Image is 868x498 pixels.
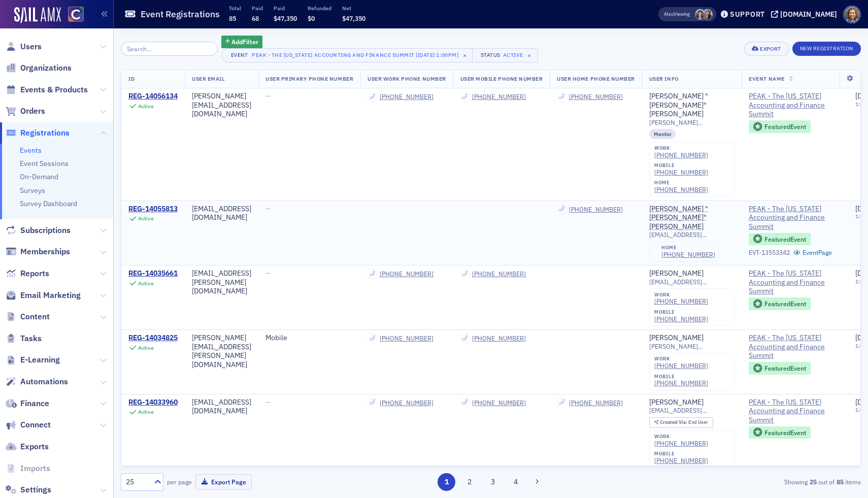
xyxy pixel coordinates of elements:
a: REG-14033960 [128,398,178,407]
span: [EMAIL_ADDRESS][DOMAIN_NAME] [649,231,735,239]
a: [PHONE_NUMBER] [380,399,433,407]
div: [PHONE_NUMBER] [654,151,708,159]
span: Event Name [749,75,784,82]
a: [PHONE_NUMBER] [569,93,623,101]
div: Active [138,345,154,351]
a: Automations [6,376,68,387]
div: Featured Event [749,426,811,439]
a: Finance [6,398,49,409]
span: Settings [20,484,51,495]
span: — [265,269,271,278]
span: $47,350 [274,14,297,22]
span: User Primary Phone Number [265,75,353,82]
span: [EMAIL_ADDRESS][PERSON_NAME][DOMAIN_NAME] [649,278,735,286]
a: REG-14035661 [128,269,178,278]
div: Also [664,11,674,17]
span: Imports [20,463,50,474]
a: [PHONE_NUMBER] [654,169,708,176]
a: EventPage [793,249,832,256]
a: [PHONE_NUMBER] [654,297,708,305]
strong: 85 [834,477,845,486]
div: Event [229,52,250,58]
span: Profile [843,6,861,23]
div: Export [760,46,781,52]
div: [PHONE_NUMBER] [654,186,708,193]
span: Exports [20,441,49,452]
a: New Registration [792,43,861,52]
img: SailAMX [14,7,61,23]
span: 85 [229,14,236,22]
div: Active [138,103,154,110]
a: Surveys [20,186,45,195]
a: PEAK - The [US_STATE] Accounting and Finance Summit [749,205,841,231]
a: PEAK - The [US_STATE] Accounting and Finance Summit [749,269,841,296]
div: Showing out of items [621,477,861,486]
div: [PHONE_NUMBER] [472,335,526,342]
a: E-Learning [6,354,60,366]
div: [PHONE_NUMBER] [380,93,433,101]
div: Active [138,280,154,287]
div: Featured Event [764,430,806,436]
div: Featured Event [749,233,811,246]
div: [PHONE_NUMBER] [661,251,715,258]
img: SailAMX [68,7,84,22]
p: Refunded [308,5,331,12]
span: Events & Products [20,84,88,95]
a: REG-14055813 [128,205,178,214]
a: [PERSON_NAME] [649,269,704,278]
span: × [460,51,470,60]
div: [EMAIL_ADDRESS][DOMAIN_NAME] [192,205,251,222]
a: Subscriptions [6,225,71,236]
span: × [525,51,534,60]
div: Created Via: End User [649,417,713,428]
span: [PERSON_NAME][EMAIL_ADDRESS][DOMAIN_NAME] [649,119,735,126]
a: Memberships [6,246,70,257]
a: [PERSON_NAME] [649,398,704,407]
div: Support [730,10,765,19]
span: User Work Phone Number [368,75,446,82]
h1: Event Registrations [141,8,220,20]
a: [PHONE_NUMBER] [654,440,708,447]
p: Paid [274,5,297,12]
div: End User [660,420,708,425]
span: User Info [649,75,679,82]
a: [PHONE_NUMBER] [472,399,526,407]
div: Featured Event [764,124,806,129]
button: StatusActive× [472,48,538,62]
a: [PHONE_NUMBER] [380,270,433,278]
div: mobile [654,309,708,315]
a: Users [6,41,42,52]
a: Survey Dashboard [20,199,77,208]
input: Search… [121,42,218,56]
div: Active [503,52,523,58]
a: [PHONE_NUMBER] [472,93,526,101]
span: Email Marketing [20,290,81,301]
div: [DOMAIN_NAME] [780,10,837,19]
span: Finance [20,398,49,409]
div: work [654,292,708,298]
span: [EMAIL_ADDRESS][DOMAIN_NAME] [649,407,735,414]
div: [PERSON_NAME] "[PERSON_NAME]" [PERSON_NAME] [649,205,735,231]
a: [PERSON_NAME] [649,334,704,343]
a: [PHONE_NUMBER] [654,457,708,464]
div: mobile [654,162,708,169]
label: per page [167,477,192,486]
a: Settings [6,484,51,495]
button: 1 [438,473,455,491]
button: 2 [461,473,479,491]
span: [PERSON_NAME][EMAIL_ADDRESS][PERSON_NAME][DOMAIN_NAME] [649,343,735,350]
div: [PHONE_NUMBER] [654,315,708,323]
a: Events [20,146,42,155]
span: Connect [20,419,51,430]
span: ID [128,75,135,82]
a: View Homepage [61,7,84,24]
div: [PERSON_NAME][EMAIL_ADDRESS][DOMAIN_NAME] [192,92,251,119]
p: Paid [252,5,263,12]
div: 25 [126,477,148,487]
